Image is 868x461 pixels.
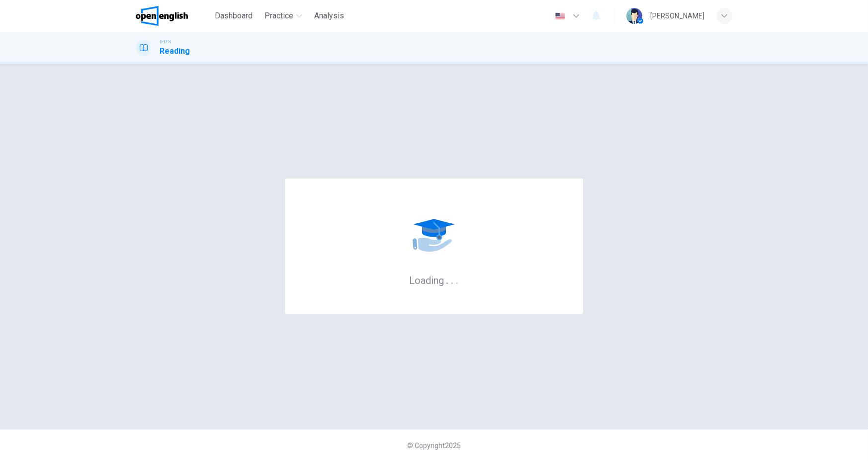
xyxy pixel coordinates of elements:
[260,7,306,25] button: Practice
[160,45,190,57] h1: Reading
[554,12,566,20] img: en
[160,38,171,45] span: IELTS
[450,271,454,287] h6: .
[310,7,348,25] button: Analysis
[136,6,211,26] a: OpenEnglish logo
[626,8,642,24] img: Profile picture
[409,274,459,286] h6: Loading
[264,10,293,22] span: Practice
[314,10,344,22] span: Analysis
[215,10,253,22] span: Dashboard
[445,271,449,287] h6: .
[407,442,461,450] span: © Copyright 2025
[650,10,704,22] div: [PERSON_NAME]
[211,7,257,25] button: Dashboard
[136,6,188,26] img: OpenEnglish logo
[455,271,459,287] h6: .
